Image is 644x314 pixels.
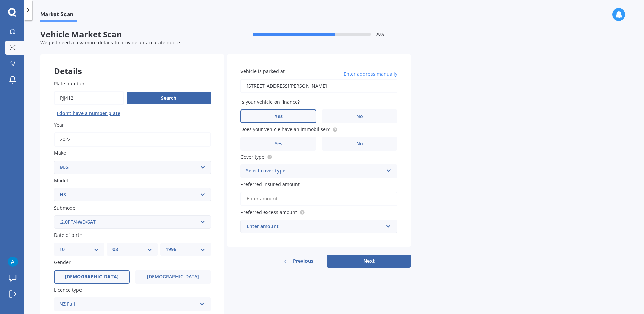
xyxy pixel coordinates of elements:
[54,132,211,147] input: YYYY
[240,154,264,160] span: Cover type
[293,256,313,266] span: Previous
[40,54,224,74] div: Details
[40,11,77,20] span: Market Scan
[54,108,123,119] button: I don’t have a number plate
[54,150,66,156] span: Make
[40,30,226,39] span: Vehicle Market Scan
[54,259,71,266] span: Gender
[275,114,283,119] span: Yes
[240,68,285,74] span: Vehicle is parked at
[275,141,282,147] span: Yes
[327,255,411,268] button: Next
[240,209,297,215] span: Preferred excess amount
[40,39,180,46] span: We just need a few more details to provide an accurate quote
[240,181,300,187] span: Preferred insured amount
[54,177,68,184] span: Model
[54,205,77,211] span: Submodel
[240,126,330,133] span: Does your vehicle have an immobiliser?
[54,91,124,105] input: Enter plate number
[356,141,363,147] span: No
[65,274,119,280] span: [DEMOGRAPHIC_DATA]
[59,300,197,308] div: NZ Full
[376,32,384,37] span: 70 %
[147,274,199,280] span: [DEMOGRAPHIC_DATA]
[247,223,383,230] div: Enter amount
[240,99,300,105] span: Is your vehicle on finance?
[54,122,64,128] span: Year
[54,80,85,87] span: Plate number
[54,232,83,238] span: Date of birth
[356,114,363,119] span: No
[246,167,383,175] div: Select cover type
[240,192,397,206] input: Enter amount
[8,257,18,267] img: ACg8ocLGCYWTedYQOEHx5s1tejH5olThOxmlRcZgFFSO3UkQfugB3g=s96-c
[344,71,397,77] span: Enter address manually
[127,92,211,104] button: Search
[54,287,82,293] span: Licence type
[240,79,397,93] input: Enter address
